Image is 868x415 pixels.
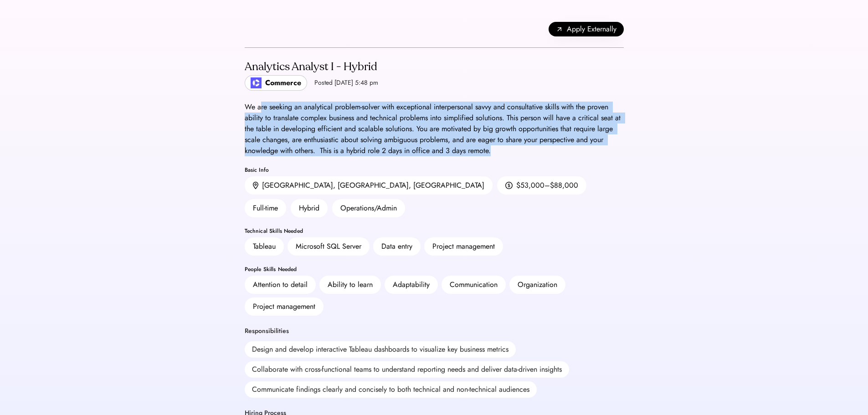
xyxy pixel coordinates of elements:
[245,327,289,336] div: Responsibilities
[253,182,258,190] img: location.svg
[432,241,495,252] div: Project management
[245,60,378,74] div: Analytics Analyst I - Hybrid
[245,102,624,156] div: We are seeking an analytical problem-solver with exceptional interpersonal savvy and consultative...
[518,279,557,290] div: Organization
[265,77,301,88] div: Commerce
[393,279,430,290] div: Adaptability
[381,241,412,252] div: Data entry
[253,301,315,312] div: Project management
[549,22,624,36] button: Apply Externally
[567,24,616,35] span: Apply Externally
[251,77,262,88] img: poweredbycommerce_logo.jpeg
[291,199,328,217] div: Hybrid
[245,361,569,378] div: Collaborate with cross-functional teams to understand reporting needs and deliver data-driven ins...
[505,181,513,190] img: money.svg
[450,279,498,290] div: Communication
[296,241,361,252] div: Microsoft SQL Server
[245,228,624,234] div: Technical Skills Needed
[253,241,276,252] div: Tableau
[328,279,373,290] div: Ability to learn
[253,279,308,290] div: Attention to detail
[245,381,537,398] div: Communicate findings clearly and concisely to both technical and non-technical audiences
[262,180,484,191] div: [GEOGRAPHIC_DATA], [GEOGRAPHIC_DATA], [GEOGRAPHIC_DATA]
[516,180,578,191] div: $53,000–$88,000
[314,78,378,87] div: Posted [DATE] 5:48 pm
[332,199,405,217] div: Operations/Admin
[245,199,286,217] div: Full-time
[245,266,624,272] div: People Skills Needed
[245,341,516,358] div: Design and develop interactive Tableau dashboards to visualize key business metrics
[245,167,624,173] div: Basic Info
